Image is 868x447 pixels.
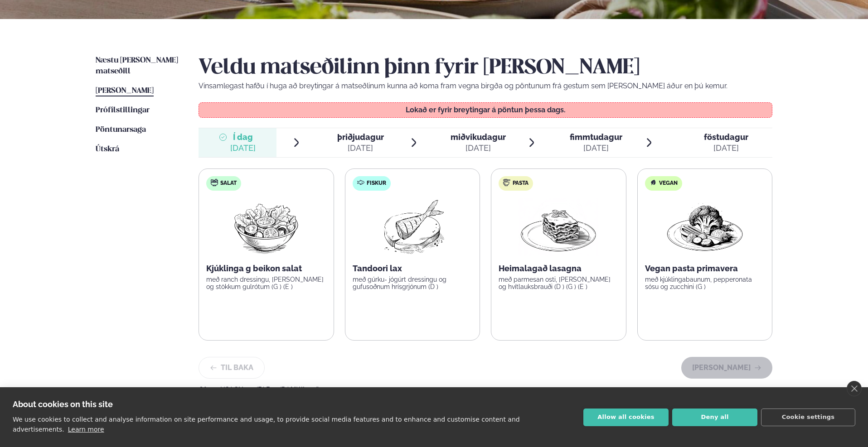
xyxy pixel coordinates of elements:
[570,143,622,154] div: [DATE]
[672,409,757,426] button: Deny all
[451,132,506,142] span: miðvikudagur
[199,386,772,393] div: Ofnæmi:
[199,55,772,81] h2: Veldu matseðilinn þinn fyrir [PERSON_NAME]
[206,263,326,274] p: Kjúklinga g beikon salat
[96,86,154,96] a: [PERSON_NAME]
[223,386,256,393] span: (G ) Glúten ,
[230,143,256,154] div: [DATE]
[337,132,384,142] span: þriðjudagur
[583,409,669,426] button: Allow all cookies
[199,81,772,91] p: Vinsamlegast hafðu í huga að breytingar á matseðlinum kunna að koma fram vegna birgða og pöntunum...
[570,132,622,142] span: fimmtudagur
[372,198,452,256] img: Fish.png
[226,198,306,256] img: Salad.png
[650,179,657,186] img: Vegan.svg
[96,55,180,77] a: Næstu [PERSON_NAME] matseðill
[681,357,772,379] button: [PERSON_NAME]
[519,198,598,256] img: Lasagna.png
[206,276,326,290] p: með ranch dressingu, [PERSON_NAME] og stökkum gulrótum (G ) (E )
[211,179,218,186] img: salad.svg
[353,276,473,290] p: með gúrku- jógúrt dressingu og gufusoðnum hrísgrjónum (D )
[13,416,520,433] p: We use cookies to collect and analyse information on site performance and usage, to provide socia...
[513,180,529,187] span: Pasta
[353,263,473,274] p: Tandoori lax
[337,143,384,154] div: [DATE]
[279,386,327,393] span: (D ) Mjólkurvörur
[96,144,119,155] a: Útskrá
[199,357,265,379] button: Til baka
[704,143,748,154] div: [DATE]
[704,132,748,142] span: föstudagur
[503,179,510,186] img: pasta.svg
[256,386,279,393] span: (E ) Egg ,
[357,179,364,186] img: fish.svg
[367,180,386,187] span: Fiskur
[96,105,150,116] a: Prófílstillingar
[96,145,119,153] span: Útskrá
[499,263,619,274] p: Heimalagað lasagna
[96,87,154,95] span: [PERSON_NAME]
[13,399,113,409] strong: About cookies on this site
[451,143,506,154] div: [DATE]
[96,57,178,75] span: Næstu [PERSON_NAME] matseðill
[645,263,765,274] p: Vegan pasta primavera
[96,125,146,135] a: Pöntunarsaga
[645,276,765,290] p: með kjúklingabaunum, pepperonata sósu og zucchini (G )
[665,198,745,256] img: Vegan.png
[230,132,256,143] span: Í dag
[761,409,855,426] button: Cookie settings
[220,180,237,187] span: Salat
[659,180,678,187] span: Vegan
[847,381,862,396] a: close
[96,126,146,134] span: Pöntunarsaga
[68,426,104,433] a: Learn more
[96,106,150,114] span: Prófílstillingar
[499,276,619,290] p: með parmesan osti, [PERSON_NAME] og hvítlauksbrauði (D ) (G ) (E )
[208,106,763,114] p: Lokað er fyrir breytingar á pöntun þessa dags.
